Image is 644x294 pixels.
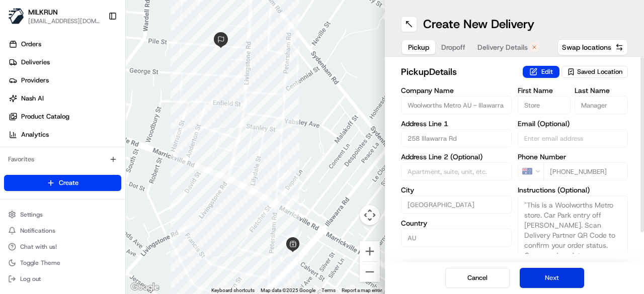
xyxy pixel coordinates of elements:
label: Company Name [401,87,512,94]
input: Enter address [401,129,512,147]
label: Email (Optional) [518,120,628,127]
label: Country [401,220,512,227]
label: City [401,186,512,193]
a: Report a map error [342,287,382,293]
button: Next [520,268,584,288]
div: Favorites [4,151,121,167]
img: Google [128,281,162,294]
input: Apartment, suite, unit, etc. [401,162,512,180]
input: Enter country [401,229,512,247]
button: Zoom out [360,262,380,282]
span: Create [59,178,78,187]
input: Enter city [401,195,512,214]
h1: Create New Delivery [423,16,534,32]
button: Keyboard shortcuts [211,287,255,294]
input: Enter phone number [543,162,628,180]
span: Delivery Details [477,42,528,52]
button: Map camera controls [360,205,380,225]
button: Notifications [4,224,121,238]
a: Providers [4,72,125,88]
a: Product Catalog [4,109,125,125]
button: Zoom in [360,241,380,261]
button: Log out [4,272,121,286]
span: Analytics [21,130,49,139]
label: Address Line 2 (Optional) [401,153,512,160]
label: Phone Number [518,153,628,160]
span: Log out [20,275,41,283]
img: MILKRUN [8,8,24,24]
button: Settings [4,208,121,222]
h2: pickup Details [401,65,517,79]
button: Cancel [445,268,510,288]
a: Open this area in Google Maps (opens a new window) [128,281,162,294]
a: Terms [321,287,336,293]
input: Enter email address [518,129,628,147]
span: Map data ©2025 Google [261,287,315,293]
input: Enter first name [518,96,571,114]
a: Analytics [4,127,125,143]
input: Enter company name [401,96,512,114]
span: Settings [20,211,43,219]
label: Last Name [575,87,628,94]
button: Chat with us! [4,240,121,254]
label: First Name [518,87,571,94]
span: Nash AI [21,94,44,103]
button: Create [4,175,121,191]
span: Swap locations [562,42,611,52]
a: Nash AI [4,90,125,107]
label: State [401,253,454,260]
label: Address Line 1 [401,120,512,127]
span: Notifications [20,227,55,235]
span: Saved Location [577,67,622,76]
button: Toggle Theme [4,256,121,270]
span: Orders [21,40,41,49]
a: Orders [4,36,125,52]
input: Enter last name [575,96,628,114]
span: Toggle Theme [20,259,60,267]
span: Deliveries [21,58,50,67]
button: [EMAIL_ADDRESS][DOMAIN_NAME] [28,17,100,25]
label: Zip Code [458,253,512,260]
a: Deliveries [4,54,125,70]
button: Saved Location [561,65,628,79]
span: Dropoff [441,42,465,52]
span: Pickup [408,42,429,52]
span: Providers [21,76,49,85]
span: Product Catalog [21,112,69,121]
label: Instructions (Optional) [518,186,628,193]
button: Swap locations [557,39,628,55]
button: MILKRUNMILKRUN[EMAIL_ADDRESS][DOMAIN_NAME] [4,4,104,28]
button: Edit [523,66,559,78]
span: Chat with us! [20,243,57,251]
textarea: "This is a Woolworths Metro store. Car Park entry off [PERSON_NAME]. Scan Delivery Partner QR Cod... [518,195,628,271]
button: MILKRUN [28,7,58,17]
